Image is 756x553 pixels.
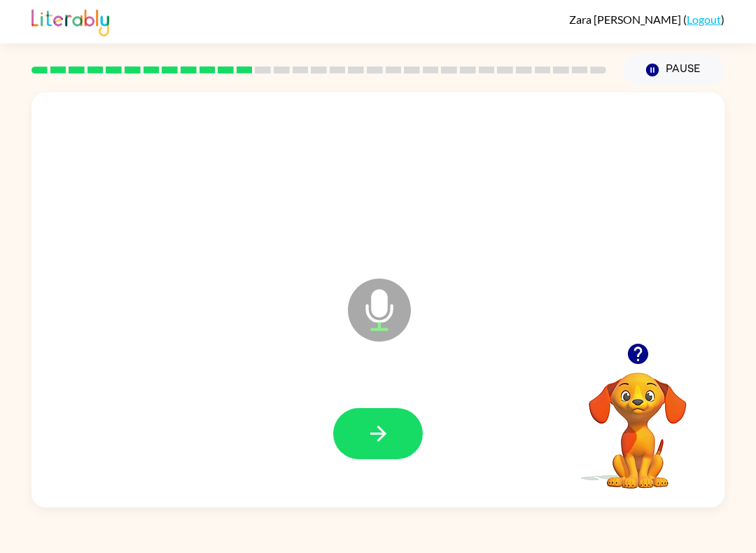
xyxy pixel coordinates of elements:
[31,6,109,36] img: Literably
[569,13,683,26] span: Zara [PERSON_NAME]
[569,13,724,26] div: ( )
[687,13,721,26] a: Logout
[568,351,708,491] video: Your browser must support playing .mp4 files to use Literably. Please try using another browser.
[623,54,724,86] button: Pause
